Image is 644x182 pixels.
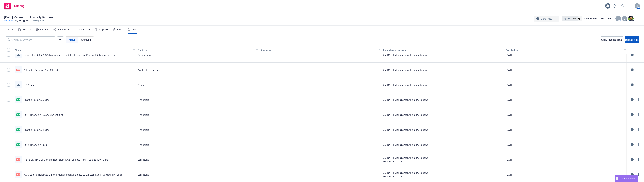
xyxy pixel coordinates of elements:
input: Toggle Row Selected [7,128,10,131]
button: File type [136,46,259,54]
span: [DATE] [506,68,513,72]
div: Submit [40,28,48,31]
div: Name [15,48,131,52]
span: [DATE] [506,173,513,176]
a: more [637,143,641,147]
a: more [637,68,641,72]
a: 2024 Financials Balance Sheet .xlsx [24,113,63,116]
div: 25 [DATE] Management Liability Renewal [383,53,429,57]
div: View renewal prep case [584,16,613,21]
a: Revoy_ Inc_ 09_4_2025 Management Liability Insurance Renewal Submission .msg [24,53,116,57]
div: Created on [506,48,622,52]
a: 2025 Financials .xlsx [24,143,47,146]
span: Application - signed [138,68,160,72]
div: 25 [DATE] Management Liability Renewal [383,113,429,117]
a: AllDigital Renewal App ML .pdf [24,68,59,72]
span: T [618,17,619,21]
a: [PERSON_NAME] Management Liability 24-25 Loss Runs - Valued [DATE].pdf [24,158,109,161]
a: more [637,173,641,177]
span: [DATE] [506,158,513,161]
span: Financials [138,128,149,132]
span: [DATE] [506,98,513,102]
a: Switch app [627,3,634,9]
span: Quoting plan [32,19,44,22]
button: Linked associations [382,46,504,54]
span: [DATE] [506,128,513,132]
div: Propose [99,28,108,31]
span: Upload files [625,38,639,41]
span: [DATE] [506,83,513,87]
button: Created on [504,46,627,54]
img: photo [628,16,634,21]
div: Files [131,28,137,31]
a: more [637,98,641,102]
div: 25 [DATE] Management Liability Renewal [383,156,429,160]
a: BOD .msg [24,83,35,87]
div: Plan [8,28,13,31]
span: ETA : [568,17,580,20]
input: Toggle Row Selected [7,113,10,116]
input: Toggle Row Selected [7,158,10,161]
span: xlsx [16,98,20,101]
span: Copy logging email [601,38,623,41]
button: Nova Assist [615,175,638,182]
div: 25 [DATE] Management Liability Renewal [383,171,429,175]
a: Revoy, Inc. [4,19,14,22]
a: Search [619,3,626,9]
button: Upload files [625,36,639,43]
a: View renewal prep case [584,16,613,21]
input: Toggle Row Selected [7,98,10,102]
a: more [637,113,641,117]
input: Toggle Row Selected [7,83,10,87]
span: Financials [138,98,149,102]
div: 25 [DATE] Management Liability Renewal [383,68,429,72]
span: [DATE] Management Liability Renewal [4,15,53,19]
span: Other [138,83,144,87]
span: xlsx [16,143,20,146]
input: Toggle Row Selected [7,143,10,146]
span: Submission [138,53,151,57]
button: More info... [534,16,559,22]
div: Drag to move [615,175,619,182]
span: Financials [138,143,149,147]
span: pdf [16,158,20,161]
input: Search by keyword... [6,36,55,43]
div: 25 [DATE] Management Liability Renewal [383,98,429,102]
a: more [637,83,641,87]
span: xlsx [16,113,20,116]
div: 25 [DATE] Management Liability Renewal [383,83,429,87]
span: pdf [16,69,20,71]
a: more [636,17,640,21]
div: Responses [57,28,69,31]
a: more [637,128,641,132]
span: Quoting [14,5,24,7]
a: Profit & Loss 2024 .xlsx [24,128,49,131]
span: L [624,17,625,21]
div: Bind [117,28,122,31]
input: Toggle Row Selected [7,53,10,57]
button: Copy logging email [601,36,623,43]
div: Compare [79,28,90,31]
a: Quoting plans [16,19,29,22]
a: more [637,53,641,57]
span: pdf [16,173,20,176]
div: File type [138,48,254,52]
span: Loss Runs [138,158,149,161]
div: Summary [260,48,377,52]
strong: [DATE] [572,17,580,20]
button: Summary [259,46,382,54]
a: AXIS Capital Holdings Limited Management Liability 23-24 Loss Runs - Valued [DATE].pdf [24,173,123,176]
input: Toggle Row Selected [7,68,10,72]
span: Financials [138,113,149,117]
div: Loss Runs - 2025 [383,175,429,178]
div: 25 [DATE] Management Liability Renewal [383,128,429,132]
span: Loss Runs [138,173,149,176]
span: Nova Assist [622,177,635,180]
a: Quoting [3,1,26,11]
a: more [637,158,641,162]
span: xlsx [16,128,20,131]
span: More info... [540,17,553,21]
div: Prepare [22,28,31,31]
input: Select all [7,48,10,52]
input: Toggle Row Selected [7,173,10,176]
